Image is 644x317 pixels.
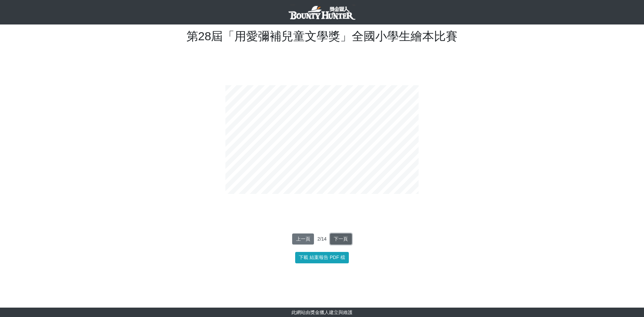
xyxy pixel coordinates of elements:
span: / [320,236,321,242]
span: 結案報告 [310,255,328,260]
address: 此網站由 建立與維護 [5,309,639,316]
button: 下載 結案報告 PDF 檔 [295,252,349,263]
button: 上一頁 [292,233,314,245]
a: 獎金獵人 [310,310,329,315]
h1: 第28屆「用愛彌補兒童文學獎」全國小學生繪本比賽 [136,29,508,43]
span: 14 [321,236,327,242]
span: 2 [317,236,320,242]
span: 下載 [299,255,308,260]
span: PDF 檔 [330,255,345,260]
button: 下一頁 [330,233,352,245]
